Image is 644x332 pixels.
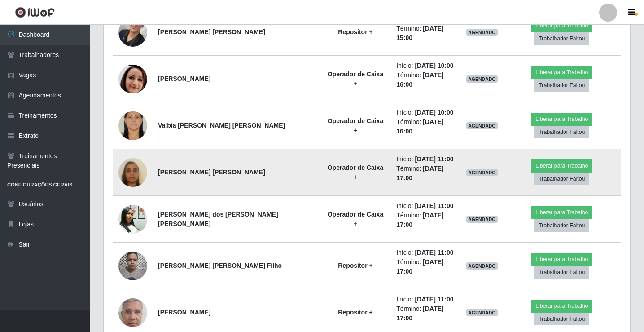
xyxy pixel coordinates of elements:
[338,309,372,316] strong: Repositor +
[396,61,456,71] li: Início:
[158,262,282,269] strong: [PERSON_NAME] [PERSON_NAME] Filho
[328,211,384,227] strong: Operador de Caixa +
[118,104,147,147] img: 1693145473232.jpeg
[158,211,278,227] strong: [PERSON_NAME] dos [PERSON_NAME] [PERSON_NAME]
[328,164,384,181] strong: Operador de Caixa +
[158,75,210,82] strong: [PERSON_NAME]
[534,126,589,138] button: Trabalhador Faltou
[338,262,372,269] strong: Repositor +
[396,257,456,276] li: Término:
[466,169,498,176] span: AGENDADO
[415,202,453,209] time: [DATE] 11:00
[396,155,456,164] li: Início:
[466,262,498,270] span: AGENDADO
[118,147,147,198] img: 1747056680941.jpeg
[328,71,384,87] strong: Operador de Caixa +
[531,206,592,219] button: Liberar para Trabalho
[534,173,589,185] button: Trabalhador Faltou
[396,201,456,211] li: Início:
[466,29,498,36] span: AGENDADO
[466,309,498,316] span: AGENDADO
[338,28,372,35] strong: Repositor +
[396,164,456,183] li: Término:
[396,71,456,89] li: Término:
[534,32,589,45] button: Trabalhador Faltou
[396,295,456,304] li: Início:
[158,122,285,129] strong: Valbia [PERSON_NAME] [PERSON_NAME]
[158,168,265,176] strong: [PERSON_NAME] [PERSON_NAME]
[415,109,453,116] time: [DATE] 10:00
[415,249,453,256] time: [DATE] 11:00
[396,108,456,117] li: Início:
[396,304,456,323] li: Término:
[531,300,592,312] button: Liberar para Trabalho
[118,50,147,108] img: 1654990186500.jpeg
[534,219,589,232] button: Trabalhador Faltou
[396,248,456,257] li: Início:
[466,75,498,83] span: AGENDADO
[328,117,384,134] strong: Operador de Caixa +
[415,155,453,163] time: [DATE] 11:00
[158,28,265,35] strong: [PERSON_NAME] [PERSON_NAME]
[466,122,498,129] span: AGENDADO
[396,117,456,136] li: Término:
[534,266,589,279] button: Trabalhador Faltou
[118,247,147,285] img: 1686430703765.jpeg
[531,253,592,266] button: Liberar para Trabalho
[415,296,453,303] time: [DATE] 11:00
[396,211,456,230] li: Término:
[396,24,456,43] li: Término:
[534,79,589,92] button: Trabalhador Faltou
[15,7,55,18] img: CoreUI Logo
[534,313,589,325] button: Trabalhador Faltou
[118,200,147,238] img: 1749044335757.jpeg
[531,66,592,79] button: Liberar para Trabalho
[158,309,210,316] strong: [PERSON_NAME]
[531,19,592,32] button: Liberar para Trabalho
[531,113,592,125] button: Liberar para Trabalho
[415,62,453,69] time: [DATE] 10:00
[466,216,498,223] span: AGENDADO
[531,159,592,172] button: Liberar para Trabalho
